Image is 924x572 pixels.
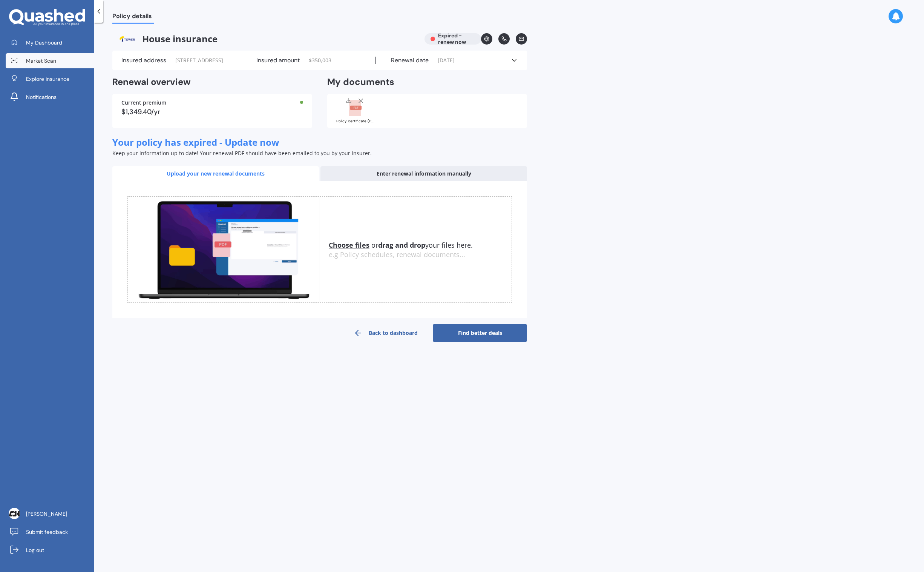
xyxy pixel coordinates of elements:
span: [PERSON_NAME] [26,510,67,518]
h2: My documents [327,76,394,88]
span: Explore insurance [26,75,69,83]
h2: Renewal overview [112,76,312,88]
span: Your policy has expired - Update now [112,136,279,148]
a: My Dashboard [6,35,94,50]
label: Renewal date [391,57,429,64]
span: $ 350,003 [309,57,331,64]
span: Keep your information up to date! Your renewal PDF should have been emailed to you by your insurer. [112,150,372,157]
span: Notifications [26,93,57,101]
a: Notifications [6,89,94,105]
a: Log out [6,543,94,558]
img: Tower.webp [112,33,142,45]
span: or your files here. [329,241,473,250]
b: drag and drop [378,241,425,250]
label: Insured amount [256,57,300,64]
div: Current premium [121,100,303,105]
a: Explore insurance [6,71,94,86]
span: Policy details [112,12,154,23]
span: House insurance [112,33,418,45]
a: Find better deals [433,324,527,342]
img: ACg8ocIQb15sfvgujl_6on_LO7zvwe3R4qWE-FoLpCGwOb2OkA=s96-c [9,508,20,519]
img: upload.de96410c8ce839c3fdd5.gif [128,197,320,303]
a: [PERSON_NAME] [6,506,94,521]
div: Policy certificate (P00004181133).pdf [336,119,374,123]
div: e.g Policy schedules, renewal documents... [329,251,512,259]
div: Upload your new renewal documents [112,166,319,181]
u: Choose files [329,241,369,250]
span: [DATE] [438,57,455,64]
a: Market Scan [6,53,94,68]
span: Log out [26,546,44,554]
a: Back to dashboard [339,324,433,342]
div: $1,349.40/yr [121,108,303,115]
label: Insured address [121,57,166,64]
div: Enter renewal information manually [320,166,527,181]
span: Market Scan [26,57,56,65]
span: Submit feedback [26,528,68,536]
span: My Dashboard [26,39,62,46]
span: [STREET_ADDRESS] [175,57,223,64]
a: Submit feedback [6,524,94,540]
